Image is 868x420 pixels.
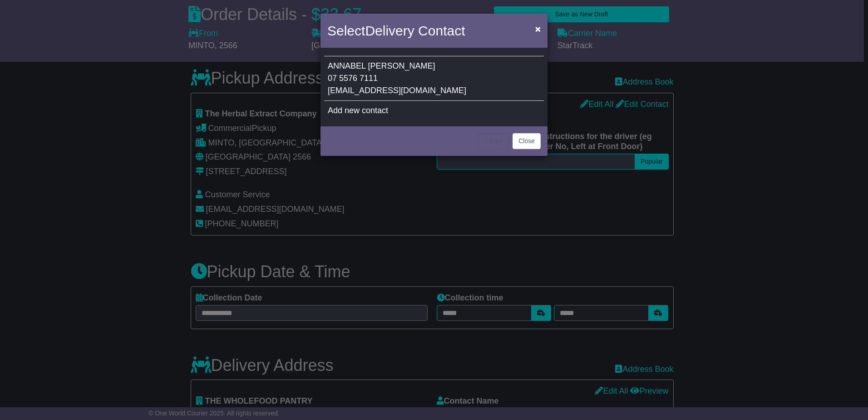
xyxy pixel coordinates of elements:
span: [EMAIL_ADDRESS][DOMAIN_NAME] [328,86,466,95]
span: 07 5576 7111 [328,74,378,83]
button: Close [513,133,541,149]
span: ANNABEL [328,61,365,70]
span: Delivery [365,23,414,38]
span: Add new contact [328,106,388,115]
button: < Back [478,133,509,149]
span: × [535,24,541,34]
span: [PERSON_NAME] [368,61,435,70]
span: Contact [418,23,465,38]
button: Close [531,20,545,38]
h4: Select [327,20,465,41]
